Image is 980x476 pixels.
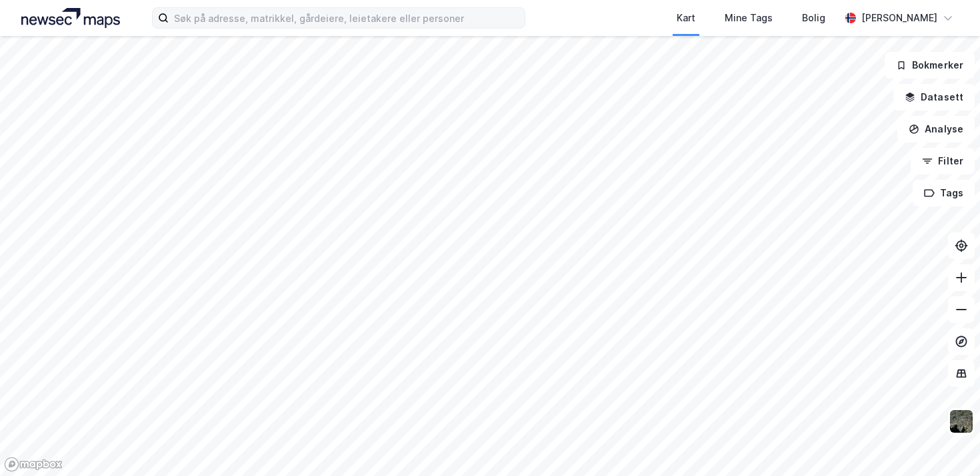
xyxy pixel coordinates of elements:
[725,10,773,26] div: Mine Tags
[169,8,525,28] input: Søk på adresse, matrikkel, gårdeiere, leietakere eller personer
[677,10,695,26] div: Kart
[21,8,120,28] img: logo.a4113a55bc3d86da70a041830d287a7e.svg
[913,412,980,476] div: Kontrollprogram for chat
[913,412,980,476] iframe: Chat Widget
[861,10,937,26] div: [PERSON_NAME]
[802,10,825,26] div: Bolig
